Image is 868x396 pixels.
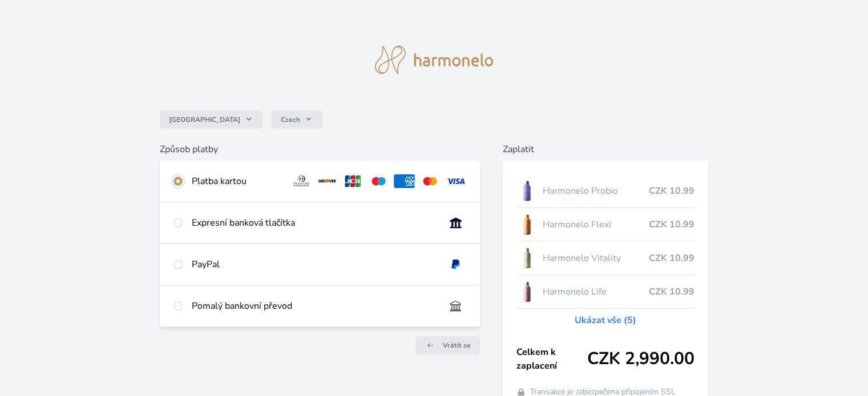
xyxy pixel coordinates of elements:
span: [GEOGRAPHIC_DATA] [169,115,240,124]
span: CZK 10.99 [649,184,695,198]
img: logo.svg [375,46,494,74]
img: amex.svg [394,174,415,188]
span: Harmonelo Probio [542,184,648,198]
img: CLEAN_VITALITY_se_stinem_x-lo.jpg [516,244,538,272]
img: discover.svg [317,174,338,188]
button: Czech [272,111,322,129]
img: CLEAN_FLEXI_se_stinem_x-hi_(1)-lo.jpg [516,210,538,239]
h6: Zaplatit [503,142,708,156]
span: CZK 2,990.00 [587,349,695,369]
span: Harmonelo Flexi [542,218,648,231]
span: Celkem k zaplacení [516,345,587,373]
a: Ukázat vše (5) [575,313,636,327]
h6: Způsob platby [160,142,479,156]
a: Vrátit se [415,336,480,354]
img: mc.svg [419,174,441,188]
img: maestro.svg [368,174,389,188]
img: jcb.svg [342,174,364,188]
img: diners.svg [291,174,312,188]
span: CZK 10.99 [649,285,695,299]
img: onlineBanking_CZ.svg [445,216,466,230]
div: Pomalý bankovní převod [192,299,435,313]
img: CLEAN_LIFE_se_stinem_x-lo.jpg [516,277,538,306]
div: PayPal [192,258,435,271]
img: visa.svg [445,174,466,188]
img: bankTransfer_IBAN.svg [445,299,466,313]
span: Vrátit se [443,341,471,350]
span: Harmonelo Vitality [542,251,648,265]
span: Harmonelo Life [542,285,648,299]
div: Expresní banková tlačítka [192,216,435,230]
div: Platba kartou [192,174,282,188]
span: Czech [281,115,300,124]
img: CLEAN_PROBIO_se_stinem_x-lo.jpg [516,177,538,205]
img: paypal.svg [445,258,466,271]
button: [GEOGRAPHIC_DATA] [160,111,263,129]
span: CZK 10.99 [649,251,695,265]
span: CZK 10.99 [649,218,695,231]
